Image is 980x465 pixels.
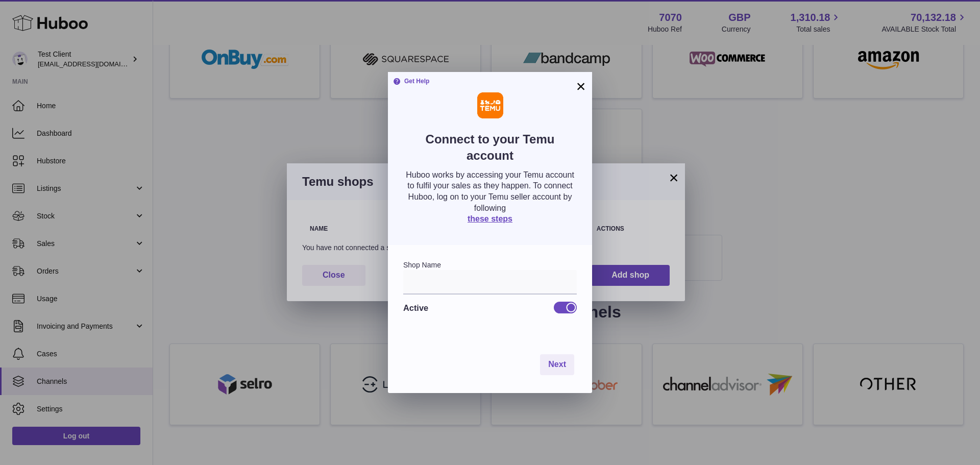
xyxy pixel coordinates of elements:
[403,131,577,169] h2: Connect to your Temu account
[393,77,429,85] strong: Get Help
[403,261,441,269] label: Shop Name
[477,92,503,118] img: Temu Logo
[548,360,566,369] span: Next
[468,214,512,223] a: these steps
[403,302,428,313] h3: Active
[403,169,577,213] p: Huboo works by accessing your Temu account to fulfil your sales as they happen. To connect Huboo,...
[575,80,587,92] button: ×
[540,354,574,375] button: Next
